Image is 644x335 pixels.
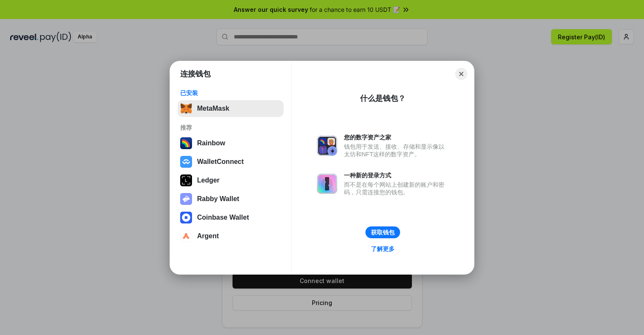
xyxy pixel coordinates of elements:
div: MetaMask [197,105,229,112]
img: svg+xml,%3Csvg%20xmlns%3D%22http%3A%2F%2Fwww.w3.org%2F2000%2Fsvg%22%20fill%3D%22none%22%20viewBox... [317,174,337,194]
a: 了解更多 [366,243,400,254]
button: Rabby Wallet [178,191,284,207]
h1: 连接钱包 [180,69,211,79]
button: Close [455,68,467,80]
div: 您的数字资产之家 [344,133,449,141]
div: WalletConnect [197,158,244,166]
div: 而不是在每个网站上创建新的账户和密码，只需连接您的钱包。 [344,181,449,196]
button: Argent [178,228,284,245]
div: 钱包用于发送、接收、存储和显示像以太坊和NFT这样的数字资产。 [344,143,449,158]
div: 已安装 [180,89,281,97]
button: MetaMask [178,100,284,117]
div: Ledger [197,177,219,184]
button: WalletConnect [178,153,284,170]
img: svg+xml,%3Csvg%20width%3D%22120%22%20height%3D%22120%22%20viewBox%3D%220%200%20120%20120%22%20fil... [180,137,192,149]
img: svg+xml,%3Csvg%20width%3D%2228%22%20height%3D%2228%22%20viewBox%3D%220%200%2028%2028%22%20fill%3D... [180,156,192,168]
div: Rabby Wallet [197,195,239,203]
div: 一种新的登录方式 [344,172,449,179]
div: Argent [197,232,219,240]
div: 了解更多 [371,245,395,253]
button: Rainbow [178,135,284,152]
button: 获取钱包 [365,226,400,238]
div: 什么是钱包？ [360,93,406,103]
div: 获取钱包 [371,229,395,236]
img: svg+xml,%3Csvg%20width%3D%2228%22%20height%3D%2228%22%20viewBox%3D%220%200%2028%2028%22%20fill%3D... [180,212,192,223]
img: svg+xml,%3Csvg%20xmlns%3D%22http%3A%2F%2Fwww.w3.org%2F2000%2Fsvg%22%20width%3D%2228%22%20height%3... [180,174,192,186]
div: Rainbow [197,139,225,147]
img: svg+xml,%3Csvg%20xmlns%3D%22http%3A%2F%2Fwww.w3.org%2F2000%2Fsvg%22%20fill%3D%22none%22%20viewBox... [180,193,192,205]
button: Ledger [178,172,284,189]
img: svg+xml,%3Csvg%20width%3D%2228%22%20height%3D%2228%22%20viewBox%3D%220%200%2028%2028%22%20fill%3D... [180,230,192,242]
button: Coinbase Wallet [178,209,284,226]
div: Coinbase Wallet [197,214,249,221]
img: svg+xml,%3Csvg%20xmlns%3D%22http%3A%2F%2Fwww.w3.org%2F2000%2Fsvg%22%20fill%3D%22none%22%20viewBox... [317,136,337,156]
img: svg+xml,%3Csvg%20fill%3D%22none%22%20height%3D%2233%22%20viewBox%3D%220%200%2035%2033%22%20width%... [180,103,192,114]
div: 推荐 [180,124,281,131]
